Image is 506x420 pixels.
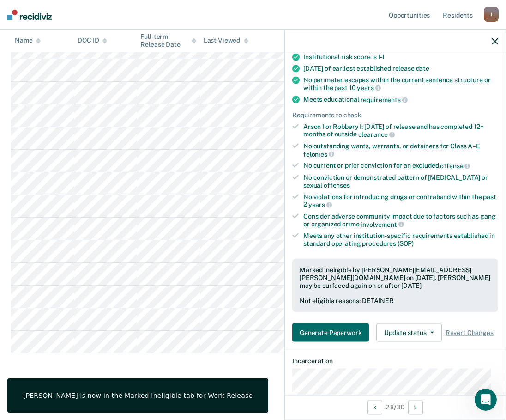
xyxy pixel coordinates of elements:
button: Update status [376,323,441,341]
div: No conviction or demonstrated pattern of [MEDICAL_DATA] or sexual [303,174,498,189]
button: Next Opportunity [408,400,423,414]
span: offense [440,162,470,170]
span: requirements [361,96,408,103]
span: Revert Changes [446,329,494,336]
div: Meets educational [303,96,498,104]
div: 28 / 30 [285,395,506,419]
button: Generate Paperwork [292,323,369,341]
div: J [484,7,499,22]
div: [PERSON_NAME] is now in the Marked Ineligible tab for Work Release [23,391,253,400]
div: Requirements to check [292,111,498,119]
span: clearance [358,131,395,138]
span: (SOP) [398,240,414,247]
div: No outstanding wants, warrants, or detainers for Class A–E [303,142,498,158]
div: Full-term Release Date [140,33,196,49]
img: Recidiviz [7,10,52,20]
div: Meets any other institution-specific requirements established in standard operating procedures [303,232,498,248]
div: No current or prior conviction for an excluded [303,162,498,170]
div: Consider adverse community impact due to factors such as gang or organized crime [303,213,498,228]
div: No violations for introducing drugs or contraband within the past 2 [303,193,498,208]
span: years [357,84,380,91]
div: [DATE] of earliest established release [303,64,498,72]
div: Last Viewed [204,37,248,45]
span: I-1 [378,53,385,60]
span: offenses [324,181,350,189]
span: involvement [361,220,404,228]
dt: Incarceration [292,357,498,365]
div: Name [15,37,41,45]
button: Previous Opportunity [367,400,382,414]
div: Institutional risk score is [303,53,498,61]
div: No perimeter escapes within the current sentence structure or within the past 10 [303,76,498,91]
span: date [416,64,429,72]
div: DOC ID [78,37,107,45]
span: felonies [303,150,334,158]
div: Arson I or Robbery I: [DATE] of release and has completed 12+ months of outside [303,122,498,138]
span: years [308,201,332,208]
div: Marked ineligible by [PERSON_NAME][EMAIL_ADDRESS][PERSON_NAME][DOMAIN_NAME] on [DATE]. [PERSON_NA... [300,266,491,289]
div: Not eligible reasons: DETAINER [300,297,491,305]
iframe: Intercom live chat [475,389,497,411]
